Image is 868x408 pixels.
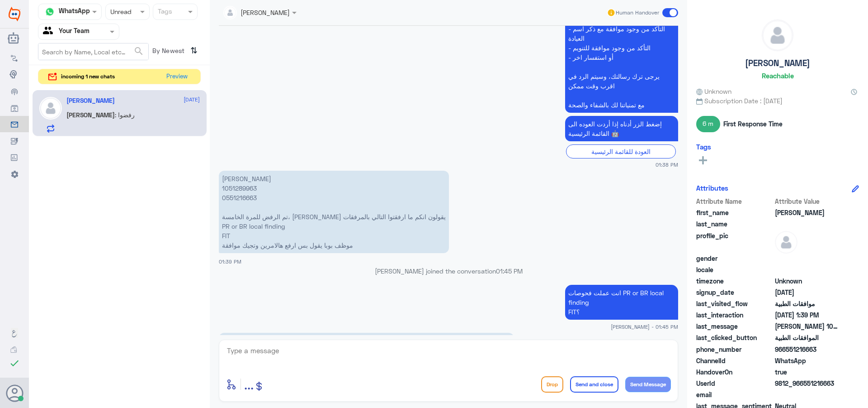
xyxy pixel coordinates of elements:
[775,208,840,217] span: Abdulrahman
[9,358,20,369] i: check
[696,116,720,132] span: 6 m
[745,58,810,68] h5: [PERSON_NAME]
[775,265,840,274] span: null
[6,384,23,402] button: Avatar
[541,376,563,393] button: Drop
[219,266,678,276] p: [PERSON_NAME] joined the conversation
[43,25,57,38] img: yourTeam.svg
[66,111,115,119] span: [PERSON_NAME]
[625,377,671,392] button: Send Message
[696,379,773,388] span: UserId
[775,276,840,286] span: Unknown
[696,231,773,252] span: profile_pic
[775,299,840,308] span: موافقات الطبية
[656,161,678,168] span: 01:38 PM
[775,333,840,342] span: الموافقات الطبية
[696,345,773,354] span: phone_number
[133,44,144,59] button: search
[775,345,840,354] span: 966551216663
[775,197,840,206] span: Attribute Value
[565,116,678,141] p: 1/9/2025, 1:38 PM
[43,5,57,19] img: whatsapp.png
[775,367,840,377] span: true
[696,356,773,365] span: ChannelId
[696,143,711,151] h6: Tags
[775,254,840,263] span: null
[696,333,773,342] span: last_clicked_button
[190,43,198,58] i: ⇅
[696,96,859,106] span: Subscription Date : [DATE]
[162,69,191,84] button: Preview
[244,376,254,392] span: ...
[566,144,676,158] div: العودة للقائمة الرئيسية
[696,390,773,399] span: email
[66,97,115,105] h5: Abdulrahman
[244,374,254,394] button: ...
[775,356,840,365] span: 2
[775,379,840,388] span: 9812_966551216663
[133,46,144,57] span: search
[696,322,773,331] span: last_message
[616,9,659,17] span: Human Handover
[775,322,840,331] span: عبدالرحمن العنزي 1051289963 0551216663 تم الرفض للمرة الخامسة، بوبا يقولون انكم ما ارفقتوا التالي...
[39,97,62,120] img: defaultAdmin.png
[775,390,840,399] span: null
[775,310,840,320] span: 2025-09-01T10:39:43.436Z
[9,7,20,21] img: Widebot Logo
[696,184,728,192] h6: Attributes
[611,323,678,331] span: [PERSON_NAME] - 01:45 PM
[184,96,200,104] span: [DATE]
[696,219,773,229] span: last_name
[696,208,773,217] span: first_name
[696,276,773,286] span: timezone
[219,333,514,358] p: 1/9/2025, 1:47 PM
[496,267,523,275] span: 01:45 PM
[696,288,773,297] span: signup_date
[696,86,731,96] span: Unknown
[219,171,449,253] p: 1/9/2025, 1:39 PM
[115,111,135,119] span: : رفضوا
[696,265,773,274] span: locale
[156,6,172,18] div: Tags
[696,310,773,320] span: last_interaction
[762,72,794,80] h6: Reachable
[565,285,678,320] p: 1/9/2025, 1:45 PM
[696,197,773,206] span: Attribute Name
[570,376,618,393] button: Send and close
[696,367,773,377] span: HandoverOn
[775,288,840,297] span: 2025-09-01T10:11:30.697Z
[149,43,187,61] span: By Newest
[696,299,773,308] span: last_visited_flow
[38,43,148,60] input: Search by Name, Local etc…
[775,231,797,254] img: defaultAdmin.png
[219,259,241,264] span: 01:39 PM
[723,119,783,129] span: First Response Time
[762,20,793,51] img: defaultAdmin.png
[696,254,773,263] span: gender
[61,72,115,81] span: incoming 1 new chats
